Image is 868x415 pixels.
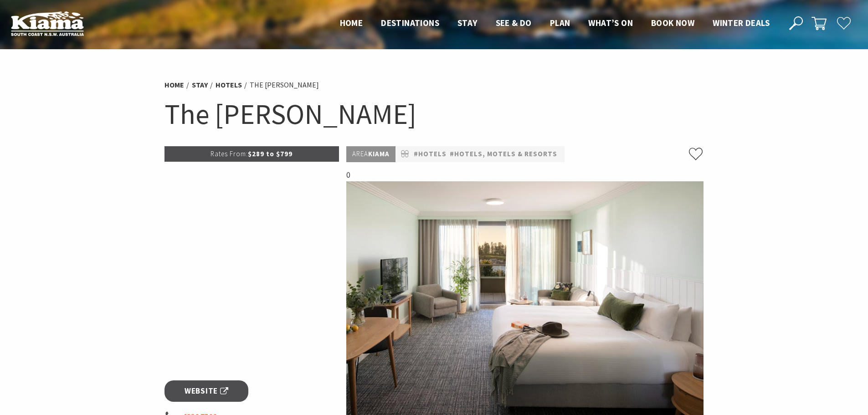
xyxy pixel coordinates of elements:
span: Destinations [381,17,439,28]
p: $289 to $799 [164,146,339,162]
span: Area [352,149,368,158]
a: See & Do [496,17,532,29]
a: Book now [651,17,694,29]
a: Website [164,380,249,402]
span: Plan [550,17,570,28]
a: #Hotels [414,149,447,160]
a: Home [340,17,363,29]
a: Winter Deals [713,17,770,29]
span: Book now [651,17,694,28]
h1: The [PERSON_NAME] [164,96,704,133]
a: #Hotels, Motels & Resorts [450,149,557,160]
span: What’s On [588,17,633,28]
a: Hotels [216,80,242,90]
p: Kiama [346,146,395,162]
a: What’s On [588,17,633,29]
a: Stay [457,17,478,29]
span: Rates From: [211,149,248,158]
img: Kiama Logo [11,11,84,36]
span: Website [185,385,228,397]
nav: Main Menu [331,16,779,31]
span: Winter Deals [713,17,770,28]
li: The [PERSON_NAME] [250,79,319,91]
a: Stay [192,80,208,90]
a: Destinations [381,17,439,29]
span: See & Do [496,17,532,28]
span: Stay [457,17,478,28]
a: Plan [550,17,570,29]
span: Home [340,17,363,28]
a: Home [164,80,184,90]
